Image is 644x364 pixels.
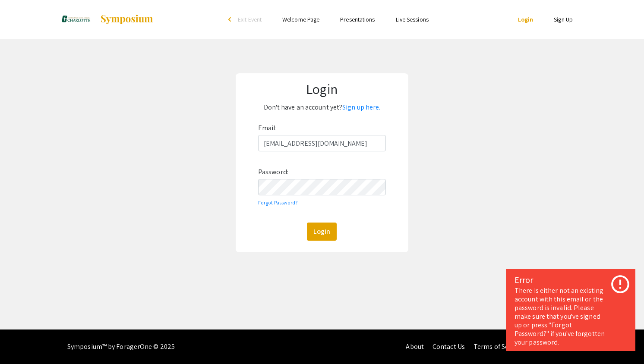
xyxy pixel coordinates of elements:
[406,342,424,351] a: About
[242,100,402,114] p: Don't have an account yet?
[515,273,627,286] div: Error
[67,329,175,364] div: Symposium™ by ForagerOne © 2025
[238,16,262,23] span: Exit Event
[474,342,523,351] a: Terms of Service
[307,223,337,241] button: Login
[340,16,375,23] a: Presentations
[515,286,627,347] div: There is either not an existing account with this email or the password is invalid. Please make s...
[6,325,37,358] iframe: Chat
[258,199,298,206] a: Forgot Password?
[518,16,534,23] a: Login
[396,16,429,23] a: Live Sessions
[242,81,402,97] h1: Login
[258,165,288,179] label: Password:
[342,103,380,112] a: Sign up here.
[61,9,91,30] img: Honors Research Symposium 2025
[228,17,234,22] div: arrow_back_ios
[258,121,277,135] label: Email:
[282,16,319,23] a: Welcome Page
[432,342,465,351] a: Contact Us
[61,9,154,30] a: Honors Research Symposium 2025
[554,16,573,23] a: Sign Up
[100,14,154,25] img: Symposium by ForagerOne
